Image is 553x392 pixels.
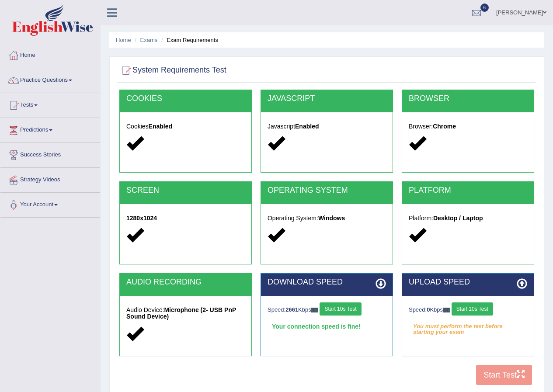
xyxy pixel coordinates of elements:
a: Exams [140,37,158,43]
h5: Browser: [409,123,527,130]
div: Your connection speed is fine! [268,320,386,333]
strong: Chrome [433,123,456,130]
div: Speed: Kbps [268,302,386,318]
h5: Operating System: [268,215,386,222]
h2: SCREEN [126,186,245,195]
span: 6 [480,3,489,12]
li: Exam Requirements [159,36,218,44]
h5: Javascript [268,123,386,130]
h2: OPERATING SYSTEM [268,186,386,195]
strong: Windows [318,215,345,222]
strong: 2661 [285,306,298,313]
h2: COOKIES [126,94,245,103]
div: Speed: Kbps [409,302,527,318]
img: ajax-loader-fb-connection.gif [443,308,450,312]
h2: System Requirements Test [119,64,226,77]
h2: BROWSER [409,94,527,103]
a: Your Account [0,193,100,215]
h2: DOWNLOAD SPEED [268,278,386,287]
button: Start 10s Test [320,302,361,316]
h2: UPLOAD SPEED [409,278,527,287]
strong: Desktop / Laptop [433,215,483,222]
img: ajax-loader-fb-connection.gif [311,308,318,312]
h2: AUDIO RECORDING [126,278,245,287]
strong: Enabled [149,123,172,130]
a: Home [0,43,100,65]
em: You must perform the test before starting your exam [409,320,527,333]
a: Home [116,37,131,43]
strong: 1280x1024 [126,215,157,222]
a: Strategy Videos [0,168,100,190]
h2: JAVASCRIPT [268,94,386,103]
a: Tests [0,93,100,115]
strong: Microphone (2- USB PnP Sound Device) [126,306,236,320]
h2: PLATFORM [409,186,527,195]
h5: Cookies [126,123,245,130]
button: Start 10s Test [452,302,493,316]
strong: Enabled [295,123,319,130]
strong: 0 [427,306,430,313]
a: Success Stories [0,143,100,165]
h5: Platform: [409,215,527,222]
a: Practice Questions [0,68,100,90]
h5: Audio Device: [126,307,245,320]
a: Predictions [0,118,100,140]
